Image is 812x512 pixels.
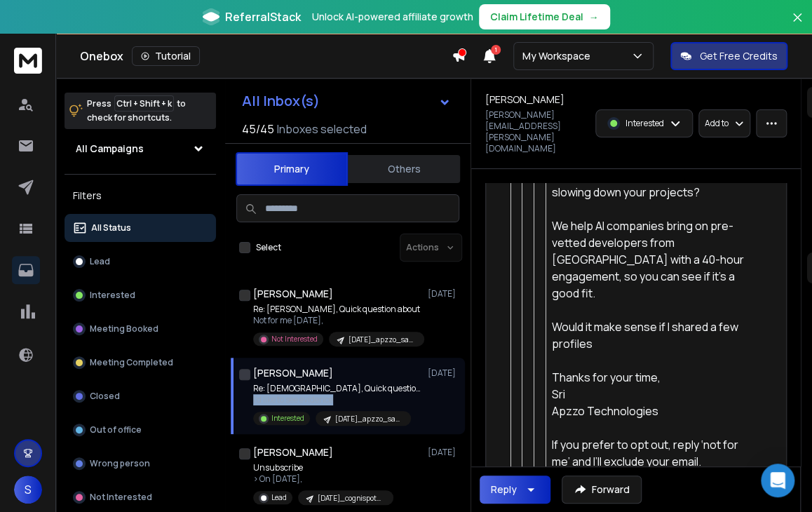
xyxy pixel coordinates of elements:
div: We help AI companies bring on pre-vetted developers from [GEOGRAPHIC_DATA] with a 40-hour engagem... [552,217,755,302]
p: [DATE] [428,368,459,379]
p: All Status [91,222,131,234]
div: Reply [491,483,517,497]
span: ReferralStack [225,8,301,25]
button: Reply [480,476,550,504]
p: Re: [DEMOGRAPHIC_DATA], Quick question about [253,383,421,394]
button: Close banner [788,8,806,42]
button: Get Free Credits [670,42,787,70]
p: Lead [271,492,287,503]
h1: [PERSON_NAME] [253,287,333,301]
p: [DATE]_cognispot_wordpress_ind_29092025 [318,493,385,504]
button: Lead [65,248,216,276]
h3: Filters [65,186,216,206]
h1: [PERSON_NAME] [253,445,333,459]
p: Meeting Completed [90,357,173,368]
p: Not Interested [271,334,318,344]
button: Forward [562,476,642,504]
div: Would it make sense if I shared a few profiles [552,318,755,352]
p: I’d like to see evidence [253,394,421,405]
div: Sri [552,386,755,403]
button: Meeting Booked [65,315,216,343]
button: Meeting Completed [65,349,216,377]
p: Out of office [90,424,142,436]
p: [DATE]_apzzo_sa_wk40_29092025 [349,335,416,345]
p: [DATE] [428,288,459,299]
p: My Workspace [522,49,596,63]
p: [DATE]_apzzo_sa_wk40_30092025 [335,414,402,424]
button: Not Interested [65,483,216,511]
h3: Inboxes selected [277,121,367,137]
h1: All Campaigns [76,142,144,156]
h1: [PERSON_NAME] [253,366,333,380]
button: Interested [65,281,216,309]
div: Thanks for your time, [552,369,755,386]
p: [DATE] [428,447,459,458]
p: Meeting Booked [90,323,158,335]
p: Interested [625,118,664,129]
p: Unlock AI-powered affiliate growth [312,10,473,24]
h1: [PERSON_NAME] [485,93,564,107]
label: Select [256,242,281,253]
p: Closed [90,391,120,402]
button: Others [348,154,460,184]
div: If you prefer to opt out, reply ‘not for me’ and I’ll exclude your email. [552,436,755,470]
button: Claim Lifetime Deal→ [479,4,610,29]
button: S [14,476,42,504]
span: 45 / 45 [242,121,274,137]
p: Interested [271,413,304,424]
p: Re: [PERSON_NAME], Quick question about [253,304,421,315]
button: All Campaigns [65,135,216,163]
div: Apzzo Technologies [552,403,755,419]
button: All Status [65,214,216,242]
button: Wrong person [65,450,216,478]
p: Get Free Credits [700,49,778,63]
p: Press to check for shortcuts. [87,97,186,125]
p: Interested [90,290,135,301]
button: Primary [236,152,348,186]
span: 1 [491,45,501,55]
span: Ctrl + Shift + k [114,95,174,112]
p: Wrong person [90,458,150,469]
p: Add to [705,118,729,129]
button: Out of office [65,416,216,444]
button: All Inbox(s) [231,87,462,115]
p: > On [DATE], [253,473,393,485]
p: Not for me [DATE], [253,315,421,326]
p: Not Interested [90,492,152,503]
p: Lead [90,256,110,267]
p: Unsubscribe [253,462,393,473]
span: → [589,10,599,24]
div: Onebox [80,46,452,66]
p: [PERSON_NAME][EMAIL_ADDRESS][PERSON_NAME][DOMAIN_NAME] [485,109,587,154]
h1: All Inbox(s) [242,94,320,108]
button: Tutorial [132,46,200,66]
div: Open Intercom Messenger [761,464,794,497]
button: Closed [65,382,216,410]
